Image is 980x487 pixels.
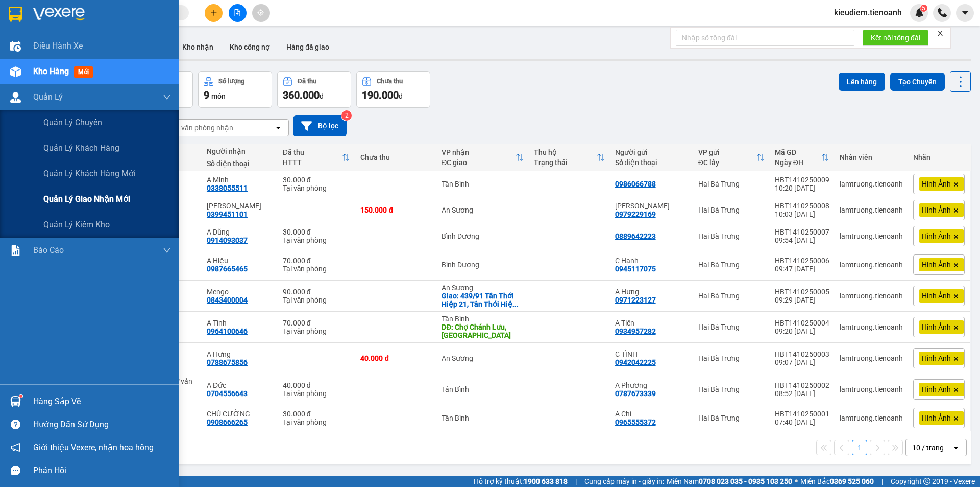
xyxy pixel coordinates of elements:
[852,440,867,455] button: 1
[360,206,431,214] div: 150.000 đ
[922,291,951,300] span: Hình Ảnh
[775,236,829,244] div: 09:54 [DATE]
[534,158,597,167] div: Trạng thái
[775,418,829,426] div: 07:40 [DATE]
[399,92,403,100] span: đ
[198,71,272,108] button: Số lượng9món
[207,228,273,236] div: A Dũng
[956,4,974,22] button: caret-down
[278,35,337,59] button: Hàng đã giao
[775,350,829,358] div: HBT1410250003
[923,478,930,485] span: copyright
[775,327,829,335] div: 09:20 [DATE]
[775,176,829,184] div: HBT1410250009
[360,354,431,362] div: 40.000 đ
[775,148,821,156] div: Mã GD
[915,8,924,17] img: icon-new-feature
[913,153,965,161] div: Nhãn
[211,92,226,100] span: món
[775,358,829,366] div: 09:07 [DATE]
[615,210,656,218] div: 0979229169
[207,389,248,398] div: 0704556643
[33,90,63,103] span: Quản Lý
[283,89,320,101] span: 360.000
[840,414,903,422] div: lamtruong.tienoanh
[33,244,64,257] span: Báo cáo
[283,158,342,167] div: HTTT
[442,354,524,362] div: An Sương
[698,232,765,240] div: Hai Bà Trưng
[207,257,273,265] div: A Hiệu
[922,413,951,423] span: Hình Ảnh
[775,410,829,418] div: HBT1410250001
[699,477,792,485] strong: 0708 023 035 - 0935 103 250
[881,476,883,487] span: |
[615,410,688,418] div: A Chí
[205,4,223,22] button: plus
[320,92,324,100] span: đ
[667,476,792,487] span: Miền Nam
[922,179,951,189] span: Hình Ảnh
[274,124,282,132] svg: open
[698,148,756,156] div: VP gửi
[615,350,688,358] div: C TÌNH
[922,5,925,12] span: 5
[377,78,403,85] div: Chưa thu
[840,261,903,269] div: lamtruong.tienoanh
[840,232,903,240] div: lamtruong.tienoanh
[207,147,273,155] div: Người nhận
[207,265,248,273] div: 0987665465
[840,354,903,362] div: lamtruong.tienoanh
[830,477,874,485] strong: 0369 525 060
[283,184,351,192] div: Tại văn phòng
[615,158,688,167] div: Số điện thoại
[10,66,21,77] img: warehouse-icon
[283,296,351,304] div: Tại văn phòng
[207,350,273,358] div: A Hưng
[442,158,516,167] div: ĐC giao
[840,180,903,188] div: lamtruong.tienoanh
[360,153,431,161] div: Chưa thu
[298,78,316,85] div: Đã thu
[207,236,248,244] div: 0914093037
[442,292,524,308] div: Giao: 439/91 Tân Thới Hiệp 21, Tân Thới Hiệp, Quận 12, Hồ Chí Minh
[615,148,688,156] div: Người gửi
[163,246,171,254] span: down
[922,231,951,241] span: Hình Ảnh
[174,35,222,59] button: Kho nhận
[163,123,233,133] div: Chọn văn phòng nhận
[207,319,273,327] div: A Tính
[775,184,829,192] div: 10:20 [DATE]
[222,35,278,59] button: Kho công nợ
[43,193,130,205] span: Quản lý giao nhận mới
[961,8,970,17] span: caret-down
[775,210,829,218] div: 10:03 [DATE]
[575,476,577,487] span: |
[698,180,765,188] div: Hai Bà Trưng
[795,479,798,483] span: ⚪️
[698,206,765,214] div: Hai Bà Trưng
[442,206,524,214] div: An Sương
[10,245,21,256] img: solution-icon
[234,9,241,16] span: file-add
[163,93,171,101] span: down
[283,288,351,296] div: 90.000 đ
[775,389,829,398] div: 08:52 [DATE]
[775,288,829,296] div: HBT1410250005
[890,73,945,91] button: Tạo Chuyến
[19,395,22,398] sup: 1
[210,9,217,16] span: plus
[33,394,171,409] div: Hàng sắp về
[278,144,356,171] th: Toggle SortBy
[775,257,829,265] div: HBT1410250006
[341,110,352,121] sup: 2
[775,296,829,304] div: 09:29 [DATE]
[9,7,22,22] img: logo-vxr
[698,158,756,167] div: ĐC lấy
[207,296,248,304] div: 0843400004
[698,261,765,269] div: Hai Bà Trưng
[207,327,248,335] div: 0964100646
[11,420,20,429] span: question-circle
[10,92,21,103] img: warehouse-icon
[442,261,524,269] div: Bình Dương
